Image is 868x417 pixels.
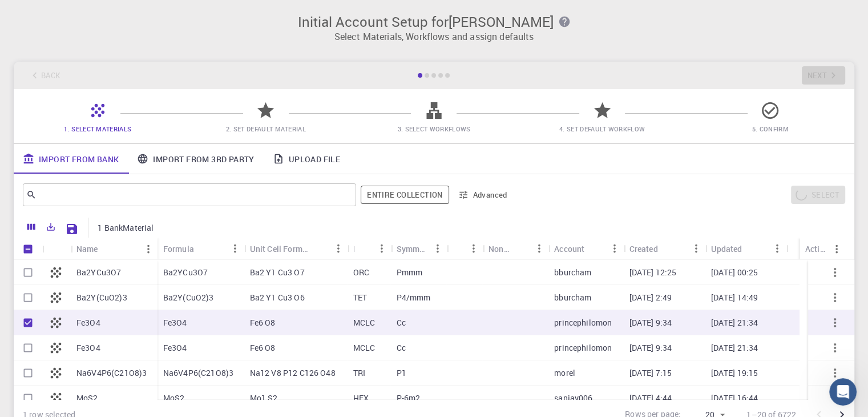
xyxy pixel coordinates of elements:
[454,186,513,204] button: Advanced
[512,239,530,258] button: Sort
[76,367,147,379] p: Na6V4P6(C21O8)3
[554,367,575,379] p: morel
[139,240,158,258] button: Menu
[76,267,121,278] p: Ba2YCu3O7
[353,238,354,260] div: Lattice
[353,342,375,354] p: MCLC
[554,392,592,404] p: sanjay006
[397,267,423,278] p: Pmmm
[710,292,758,303] p: [DATE] 14:49
[250,292,305,303] p: Ba2 Y1 Cu3 O6
[488,238,512,260] div: Non-periodic
[829,378,857,406] iframe: Intercom live chat
[98,222,154,234] p: 1 BankMaterial
[605,239,624,258] button: Menu
[752,125,789,133] span: 5. Confirm
[21,14,847,30] h3: Initial Account Setup for [PERSON_NAME]
[373,239,391,258] button: Menu
[465,239,483,258] button: Menu
[710,317,758,328] p: [DATE] 21:34
[447,238,483,260] div: Tags
[742,239,760,258] button: Sort
[250,267,305,278] p: Ba2 Y1 Cu3 O7
[629,292,672,303] p: [DATE] 2:49
[14,144,128,174] a: Import From Bank
[42,238,71,260] div: Icon
[250,367,336,379] p: Na12 V8 P12 C126 O48
[347,238,390,260] div: Lattice
[250,317,276,328] p: Fe6 O8
[244,238,348,260] div: Unit Cell Formula
[584,239,603,258] button: Sort
[710,342,758,354] p: [DATE] 21:34
[41,218,60,236] button: Export
[554,292,591,303] p: bburcham
[629,342,672,354] p: [DATE] 9:34
[60,218,83,240] button: Save Explorer Settings
[98,240,116,258] button: Sort
[554,267,591,278] p: bburcham
[658,239,676,258] button: Sort
[250,238,311,260] div: Unit Cell Formula
[163,238,194,260] div: Formula
[163,367,233,379] p: Na6V4P6(C21O8)3
[397,392,421,404] p: P-6m2
[163,342,187,354] p: Fe3O4
[710,267,758,278] p: [DATE] 00:25
[310,239,329,258] button: Sort
[397,317,406,328] p: Cc
[624,238,705,260] div: Created
[429,239,447,258] button: Menu
[710,392,758,404] p: [DATE] 16:44
[827,240,846,258] button: Menu
[264,144,349,174] a: Upload File
[21,30,847,43] p: Select Materials, Workflows and assign defaults
[163,317,187,328] p: Fe3O4
[250,392,278,404] p: Mo1 S2
[226,125,306,133] span: 2. Set Default Material
[76,392,98,404] p: MoS2
[554,238,584,260] div: Account
[629,238,658,260] div: Created
[76,292,127,303] p: Ba2Y(CuO2)3
[226,239,244,258] button: Menu
[397,292,431,303] p: P4/mmm
[397,238,429,260] div: Symmetry
[194,239,212,258] button: Sort
[354,239,373,258] button: Sort
[76,238,98,260] div: Name
[329,239,347,258] button: Menu
[554,342,612,354] p: princephilomon
[629,367,672,379] p: [DATE] 7:15
[163,392,185,404] p: MoS2
[483,238,548,260] div: Non-periodic
[805,238,827,260] div: Actions
[158,238,244,260] div: Formula
[361,186,449,204] button: Entire collection
[163,267,208,278] p: Ba2YCu3O7
[353,267,369,278] p: ORC
[530,239,548,258] button: Menu
[705,238,786,260] div: Updated
[687,239,705,258] button: Menu
[353,292,366,303] p: TET
[76,342,100,354] p: Fe3O4
[353,317,375,328] p: MCLC
[64,125,131,133] span: 1. Select Materials
[361,186,449,204] span: Filter throughout whole library including sets (folders)
[128,144,263,174] a: Import From 3rd Party
[76,317,100,328] p: Fe3O4
[163,292,214,303] p: Ba2Y(CuO2)3
[768,239,786,258] button: Menu
[629,392,672,404] p: [DATE] 4:44
[250,342,276,354] p: Fe6 O8
[353,392,368,404] p: HEX
[629,267,677,278] p: [DATE] 12:25
[629,317,672,328] p: [DATE] 9:34
[397,367,406,379] p: P1
[391,238,447,260] div: Symmetry
[548,238,623,260] div: Account
[397,125,470,133] span: 3. Select Workflows
[559,125,645,133] span: 4. Set Default Workflow
[453,239,471,258] button: Sort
